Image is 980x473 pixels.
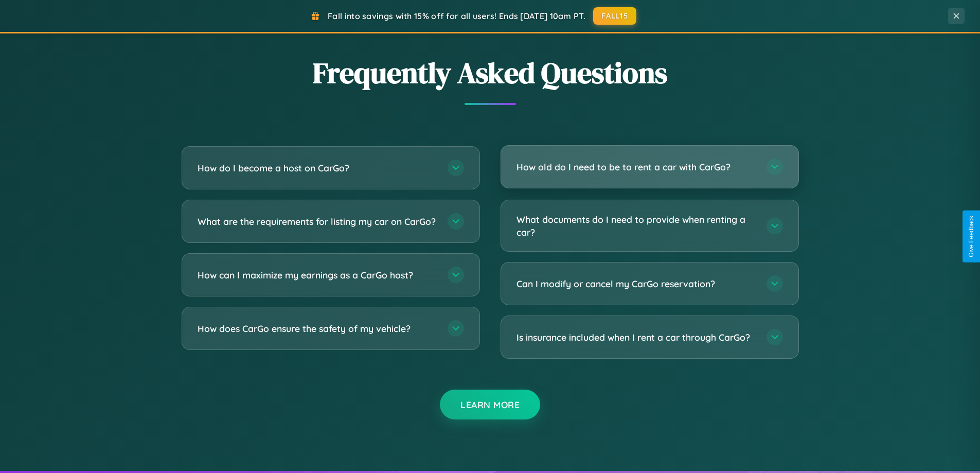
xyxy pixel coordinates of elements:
h3: How does CarGo ensure the safety of my vehicle? [198,322,437,335]
h3: Is insurance included when I rent a car through CarGo? [516,331,756,344]
div: Give Feedback [968,216,975,257]
h3: How old do I need to be to rent a car with CarGo? [516,161,756,173]
span: Fall into savings with 15% off for all users! Ends [DATE] 10am PT. [328,11,585,21]
h3: Can I modify or cancel my CarGo reservation? [516,277,756,290]
h3: What documents do I need to provide when renting a car? [516,213,756,238]
button: Learn More [440,390,540,419]
h2: Frequently Asked Questions [182,53,799,93]
button: FALL15 [593,7,636,25]
h3: How do I become a host on CarGo? [198,162,437,174]
h3: What are the requirements for listing my car on CarGo? [198,215,437,228]
h3: How can I maximize my earnings as a CarGo host? [198,269,437,282]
